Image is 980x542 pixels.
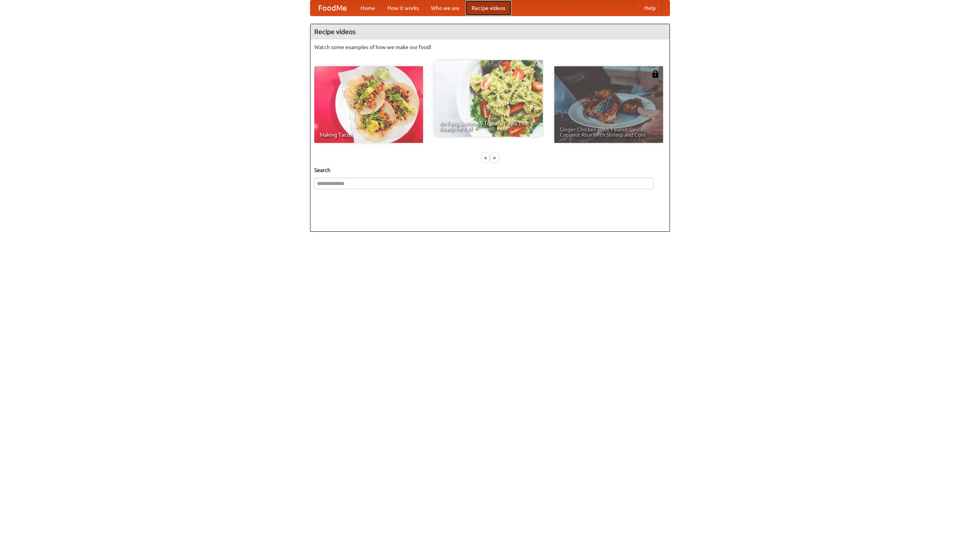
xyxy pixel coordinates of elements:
a: Who we are [425,0,465,16]
p: Watch some examples of how we make our food! [314,43,666,51]
a: How it works [381,0,425,16]
a: An Easy, Summery Tomato Pasta That's Ready for Fall [434,60,543,137]
a: Making Tacos [314,66,423,143]
h5: Search [314,166,666,174]
div: « [482,153,489,162]
a: Help [638,0,662,16]
a: Home [354,0,381,16]
img: 483408.png [652,70,659,78]
h4: Recipe videos [310,24,670,39]
span: Making Tacos [320,132,418,138]
a: FoodMe [310,0,354,16]
div: » [491,153,498,162]
span: An Easy, Summery Tomato Pasta That's Ready for Fall [439,121,537,131]
a: Recipe videos [465,0,511,16]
